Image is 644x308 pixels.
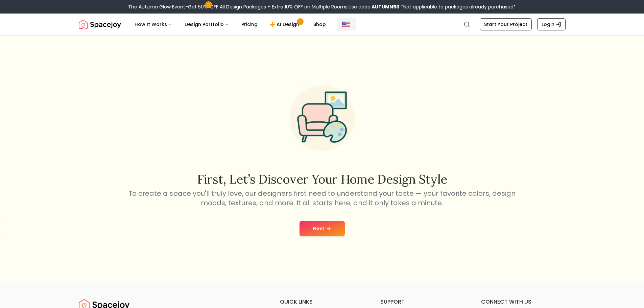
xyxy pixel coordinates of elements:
a: AI Design [264,18,307,31]
b: AUTUMN50 [372,3,400,10]
a: Login [537,18,566,30]
nav: Global [79,14,566,35]
h6: connect with us [481,298,566,306]
button: Next [300,221,345,236]
span: *Not applicable to packages already purchased* [400,3,516,10]
a: Pricing [236,18,263,31]
a: Start Your Project [480,18,532,30]
img: Start Style Quiz Illustration [279,75,365,162]
img: Spacejoy Logo [79,18,121,31]
img: United States [342,20,350,28]
div: The Autumn Glow Event-Get 50% OFF All Design Packages + Extra 10% OFF on Multiple Rooms. [128,3,516,10]
button: How It Works [129,18,178,31]
a: Shop [308,18,331,31]
span: Use code: [349,3,400,10]
h2: First, let’s discover your home design style [127,172,517,186]
a: Spacejoy [79,18,121,31]
button: Design Portfolio [179,18,235,31]
p: To create a space you'll truly love, our designers first need to understand your taste — your fav... [127,189,517,208]
h6: quick links [280,298,364,306]
h6: support [380,298,465,306]
nav: Main [129,18,331,31]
